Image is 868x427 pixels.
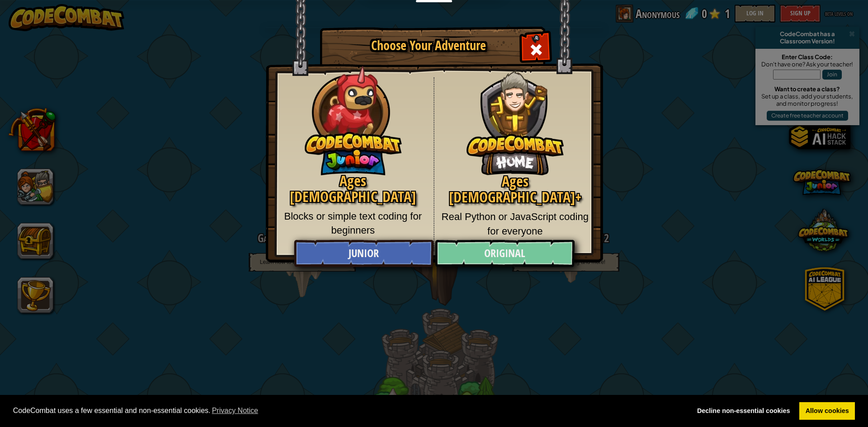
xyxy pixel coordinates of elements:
h2: Ages [DEMOGRAPHIC_DATA] [279,173,427,205]
p: Blocks or simple text coding for beginners [279,209,427,238]
a: deny cookies [691,402,796,420]
img: CodeCombat Original hero character [467,56,564,175]
a: Junior [294,240,433,267]
a: Original [435,240,574,267]
span: CodeCombat uses a few essential and non-essential cookies. [13,404,684,418]
img: CodeCombat Junior hero character [305,60,402,175]
h2: Ages [DEMOGRAPHIC_DATA]+ [441,174,590,205]
h1: Choose Your Adventure [336,39,521,53]
div: Close modal [522,34,550,63]
a: allow cookies [799,402,855,420]
p: Real Python or JavaScript coding for everyone [441,210,590,238]
a: learn more about cookies [211,404,260,418]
